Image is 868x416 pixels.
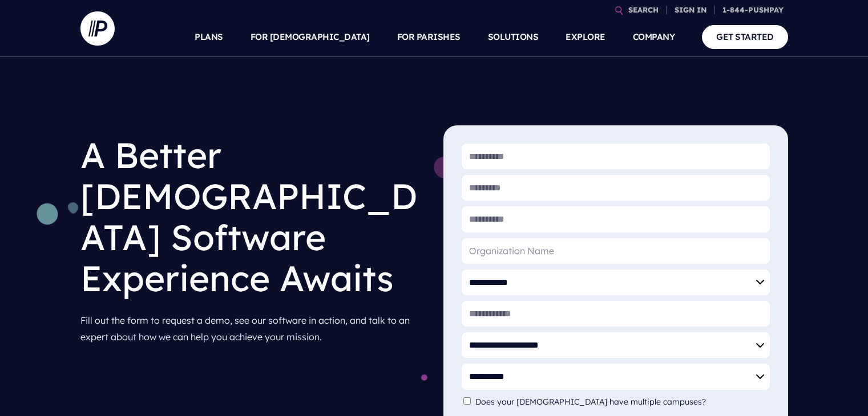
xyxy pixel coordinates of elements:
[633,17,675,57] a: COMPANY
[80,308,425,350] p: Fill out the form to request a demo, see our software in action, and talk to an expert about how ...
[475,397,712,407] label: Does your [DEMOGRAPHIC_DATA] have multiple campuses?
[488,17,539,57] a: SOLUTIONS
[251,17,370,57] a: FOR [DEMOGRAPHIC_DATA]
[462,238,770,264] input: Organization Name
[195,17,223,57] a: PLANS
[80,125,425,308] h1: A Better [DEMOGRAPHIC_DATA] Software Experience Awaits
[397,17,461,57] a: FOR PARISHES
[566,17,605,57] a: EXPLORE
[702,25,788,48] a: GET STARTED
